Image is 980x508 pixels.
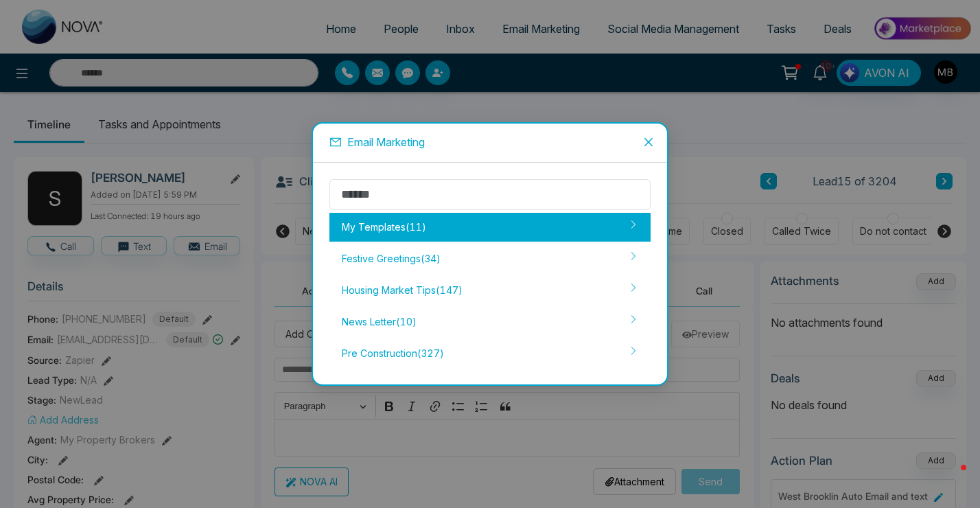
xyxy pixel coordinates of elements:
[329,339,651,368] div: Pre Construction ( 327 )
[329,244,651,273] div: Festive Greetings ( 34 )
[329,276,651,305] div: Housing Market Tips ( 147 )
[643,137,654,148] span: close
[933,461,966,494] iframe: Intercom live chat
[329,213,651,242] div: My Templates ( 11 )
[329,308,651,336] div: News Letter ( 10 )
[630,124,667,161] button: Close
[347,135,425,149] span: Email Marketing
